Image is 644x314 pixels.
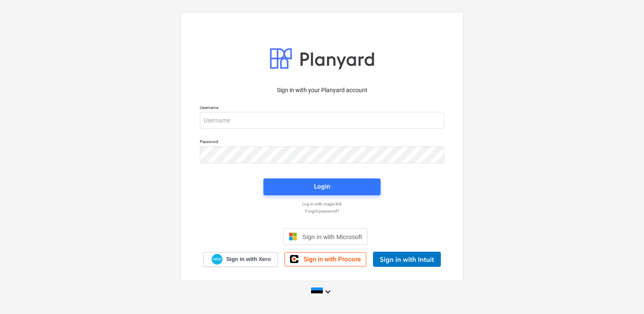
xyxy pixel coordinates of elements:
[314,181,330,192] div: Login
[200,105,444,112] p: Username
[200,86,444,95] p: Sign in with your Planyard account
[284,252,366,266] a: Sign in with Procore
[289,232,297,241] img: Microsoft logo
[226,255,271,263] span: Sign in with Xero
[200,139,444,146] p: Password
[302,233,362,240] span: Sign in with Microsoft
[203,252,278,267] a: Sign in with Xero
[263,178,381,195] button: Login
[212,254,223,265] img: Xero logo
[196,208,448,214] a: Forgot password?
[303,255,361,263] span: Sign in with Procore
[196,201,448,207] a: Log in with magic link
[323,287,333,297] i: keyboard_arrow_down
[200,112,444,129] input: Username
